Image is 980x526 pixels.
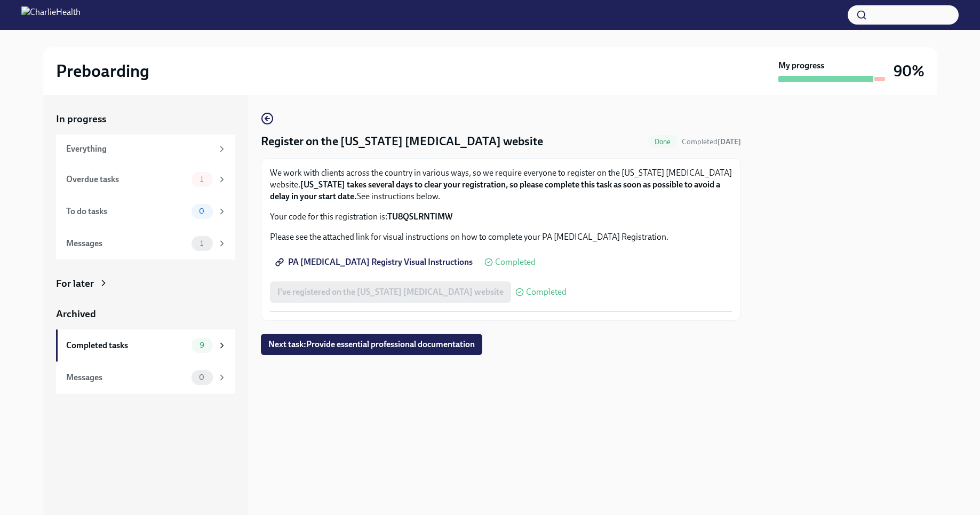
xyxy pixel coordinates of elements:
[56,277,235,291] a: For later
[268,339,475,350] span: Next task : Provide essential professional documentation
[261,134,543,150] h4: Register on the [US_STATE] [MEDICAL_DATA] website
[21,6,81,23] img: CharlieHealth
[56,277,94,291] div: For later
[66,372,187,383] div: Messages
[66,238,187,249] div: Messages
[270,231,732,243] p: Please see the attached link for visual instructions on how to complete your PA [MEDICAL_DATA] Re...
[894,61,925,81] h3: 90%
[387,211,452,222] strong: TU8QSLRNTIMW
[261,334,482,355] button: Next task:Provide essential professional documentation
[194,175,210,183] span: 1
[56,135,235,163] a: Everything
[270,211,732,223] p: Your code for this registration is:
[66,206,187,217] div: To do tasks
[56,307,235,321] a: Archived
[56,112,235,126] a: In progress
[270,167,732,202] p: We work with clients across the country in various ways, so we require everyone to register on th...
[56,227,235,260] a: Messages1
[66,174,187,185] div: Overdue tasks
[778,60,824,72] strong: My progress
[56,163,235,195] a: Overdue tasks1
[56,329,235,362] a: Completed tasks9
[495,258,536,266] span: Completed
[66,143,213,155] div: Everything
[682,137,741,147] span: September 16th, 2025 12:24
[277,257,473,268] span: PA [MEDICAL_DATA] Registry Visual Instructions
[56,195,235,227] a: To do tasks0
[682,137,741,146] span: Completed
[56,362,235,394] a: Messages0
[194,239,210,247] span: 1
[526,288,567,296] span: Completed
[66,340,187,351] div: Completed tasks
[193,207,211,215] span: 0
[193,373,211,381] span: 0
[270,252,480,273] a: PA [MEDICAL_DATA] Registry Visual Instructions
[648,138,678,146] span: Done
[193,341,211,349] span: 9
[56,60,149,82] h2: Preboarding
[270,179,720,201] strong: [US_STATE] takes several days to clear your registration, so please complete this task as soon as...
[718,137,741,146] strong: [DATE]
